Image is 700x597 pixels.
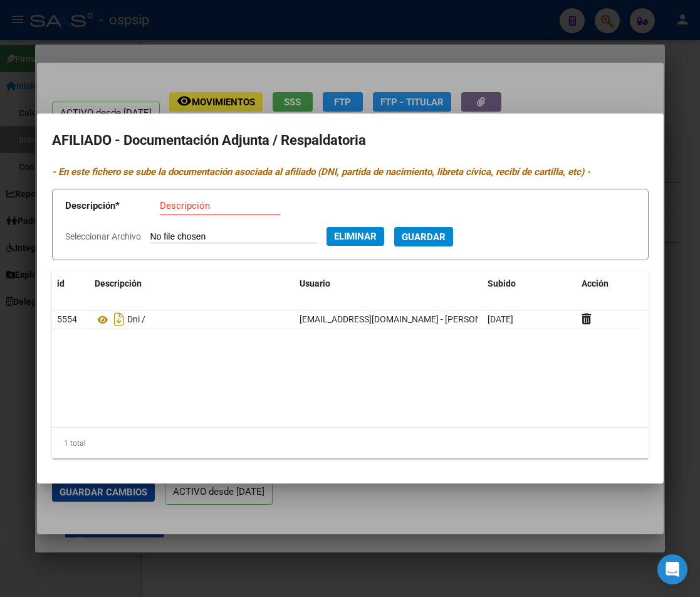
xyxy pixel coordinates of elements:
[295,270,483,297] datatable-header-cell: Usuario
[127,315,145,325] span: Dni /
[111,309,127,329] i: Descargar documento
[582,278,609,288] span: Acción
[95,278,142,288] span: Descripción
[52,129,649,152] h2: AFILIADO - Documentación Adjunta / Respaldatoria
[334,231,377,242] span: Eliminar
[52,270,90,297] datatable-header-cell: id
[90,270,295,297] datatable-header-cell: Descripción
[52,166,590,177] i: - En este fichero se sube la documentación asociada al afiliado (DNI, partida de nacimiento, libr...
[326,227,384,246] button: Eliminar
[65,231,141,241] span: Seleccionar Archivo
[57,278,65,288] span: id
[52,428,649,459] div: 1 total
[300,314,512,324] span: [EMAIL_ADDRESS][DOMAIN_NAME] - [PERSON_NAME]
[577,270,639,297] datatable-header-cell: Acción
[402,231,446,243] span: Guardar
[57,314,77,324] span: 5554
[300,278,330,288] span: Usuario
[483,270,577,297] datatable-header-cell: Subido
[657,554,687,584] div: Open Intercom Messenger
[488,278,516,288] span: Subido
[394,227,453,246] button: Guardar
[488,314,513,324] span: [DATE]
[65,199,160,213] p: Descripción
